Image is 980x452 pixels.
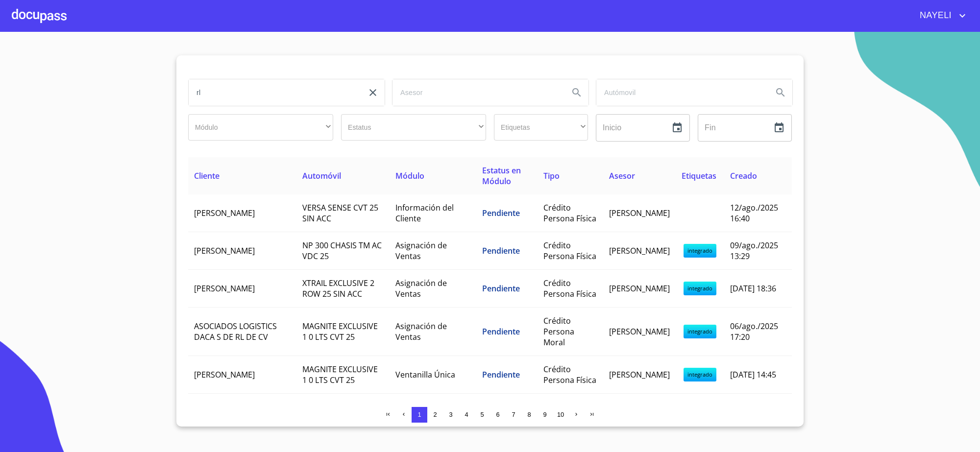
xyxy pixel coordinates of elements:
[482,245,520,256] span: Pendiente
[392,79,561,106] input: search
[194,170,220,181] span: Cliente
[361,81,385,104] button: clear input
[494,114,588,141] div: ​
[912,8,968,24] button: account of current user
[490,407,506,423] button: 6
[506,407,521,423] button: 7
[194,283,255,294] span: [PERSON_NAME]
[730,283,776,294] span: [DATE] 18:36
[543,170,560,181] span: Tipo
[609,208,670,218] span: [PERSON_NAME]
[682,170,716,181] span: Etiquetas
[912,8,956,24] span: NAYELI
[480,411,484,418] span: 5
[543,411,546,418] span: 9
[684,244,716,258] span: integrado
[302,321,378,342] span: MAGNITE EXCLUSIVE 1 0 LTS CVT 25
[433,411,437,418] span: 2
[302,240,382,262] span: NP 300 CHASIS TM AC VDC 25
[609,283,670,294] span: [PERSON_NAME]
[302,278,374,299] span: XTRAIL EXCLUSIVE 2 ROW 25 SIN ACC
[512,411,515,418] span: 7
[194,245,255,256] span: [PERSON_NAME]
[482,165,521,187] span: Estatus en Módulo
[395,202,454,224] span: Información del Cliente
[395,240,447,262] span: Asignación de Ventas
[609,170,635,181] span: Asesor
[543,278,596,299] span: Crédito Persona Física
[465,411,468,418] span: 4
[395,321,447,342] span: Asignación de Ventas
[543,315,574,348] span: Crédito Persona Moral
[730,170,757,181] span: Creado
[609,326,670,337] span: [PERSON_NAME]
[189,79,357,106] input: search
[769,81,792,104] button: Search
[482,283,520,294] span: Pendiente
[553,407,568,423] button: 10
[443,407,459,423] button: 3
[482,208,520,218] span: Pendiente
[609,369,670,380] span: [PERSON_NAME]
[482,369,520,380] span: Pendiente
[459,407,474,423] button: 4
[395,278,447,299] span: Asignación de Ventas
[596,79,765,106] input: search
[194,208,255,218] span: [PERSON_NAME]
[302,202,378,224] span: VERSA SENSE CVT 25 SIN ACC
[609,245,670,256] span: [PERSON_NAME]
[527,411,531,418] span: 8
[730,202,778,224] span: 12/ago./2025 16:40
[427,407,443,423] button: 2
[543,240,596,262] span: Crédito Persona Física
[496,411,499,418] span: 6
[449,411,452,418] span: 3
[543,202,596,224] span: Crédito Persona Física
[395,170,424,181] span: Módulo
[188,114,333,141] div: ​
[302,364,378,385] span: MAGNITE EXCLUSIVE 1 0 LTS CVT 25
[537,407,553,423] button: 9
[474,407,490,423] button: 5
[730,369,776,380] span: [DATE] 14:45
[341,114,486,141] div: ​
[730,240,778,262] span: 09/ago./2025 13:29
[482,326,520,337] span: Pendiente
[684,368,716,381] span: integrado
[417,411,421,418] span: 1
[543,364,596,385] span: Crédito Persona Física
[395,369,455,380] span: Ventanilla Única
[521,407,537,423] button: 8
[194,369,255,380] span: [PERSON_NAME]
[684,325,716,338] span: integrado
[730,321,778,342] span: 06/ago./2025 17:20
[412,407,427,423] button: 1
[302,170,341,181] span: Automóvil
[194,321,277,342] span: ASOCIADOS LOGISTICS DACA S DE RL DE CV
[557,411,564,418] span: 10
[684,282,716,295] span: integrado
[565,81,588,104] button: Search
